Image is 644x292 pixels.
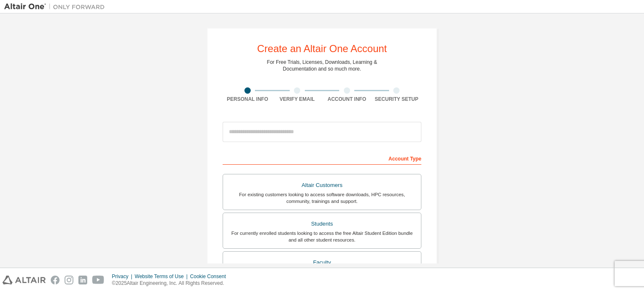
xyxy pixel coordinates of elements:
div: Security Setup [372,96,422,103]
div: For Free Trials, Licenses, Downloads, Learning & Documentation and so much more. [267,59,377,72]
div: Privacy [112,273,135,280]
div: Students [228,218,416,230]
p: © 2025 Altair Engineering, Inc. All Rights Reserved. [112,280,231,287]
img: facebook.svg [51,276,60,284]
div: Verify Email [273,96,322,103]
img: Altair One [4,3,109,11]
img: instagram.svg [65,276,73,284]
div: Create an Altair One Account [257,44,387,54]
img: youtube.svg [92,276,104,284]
img: altair_logo.svg [3,276,46,284]
div: Website Terms of Use [135,273,190,280]
div: Personal Info [223,96,273,103]
div: Faculty [228,257,416,268]
div: Account Info [322,96,372,103]
div: For existing customers looking to access software downloads, HPC resources, community, trainings ... [228,191,416,205]
div: Cookie Consent [190,273,231,280]
div: Altair Customers [228,179,416,191]
img: linkedin.svg [78,276,87,284]
div: Account Type [223,151,421,165]
div: For currently enrolled students looking to access the free Altair Student Edition bundle and all ... [228,230,416,243]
